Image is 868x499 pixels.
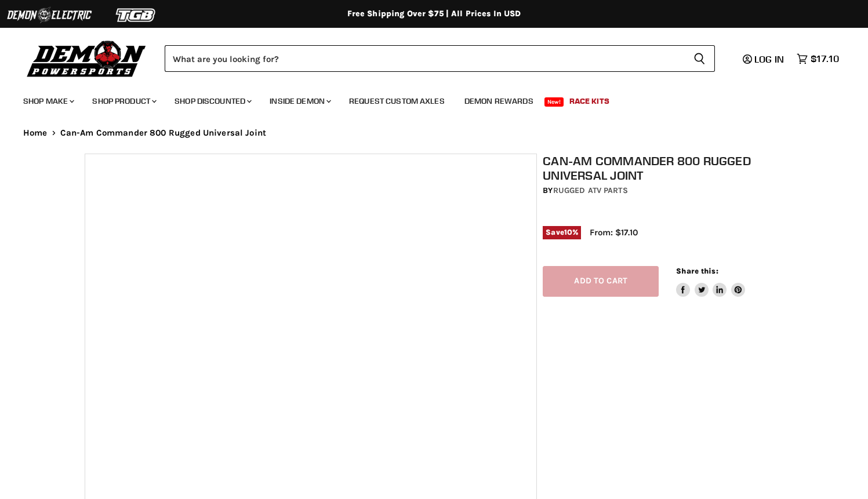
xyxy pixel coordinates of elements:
[738,54,791,64] a: Log in
[684,45,715,72] button: Search
[543,184,789,197] div: by
[23,38,150,79] img: Demon Powersports
[23,128,48,138] a: Home
[590,227,638,238] span: From: $17.10
[93,4,180,26] img: TGB Logo 2
[553,185,628,195] a: Rugged ATV Parts
[456,89,542,113] a: Demon Rewards
[543,154,789,183] h1: Can-Am Commander 800 Rugged Universal Joint
[165,45,715,72] form: Product
[543,226,581,239] span: Save %
[14,89,81,113] a: Shop Make
[165,45,684,72] input: Search
[754,53,784,65] span: Log in
[564,228,572,236] span: 10
[791,50,845,67] a: $17.10
[811,53,839,64] span: $17.10
[544,97,564,107] span: New!
[676,266,745,297] aside: Share this:
[261,89,338,113] a: Inside Demon
[83,89,164,113] a: Shop Product
[561,89,618,113] a: Race Kits
[166,89,259,113] a: Shop Discounted
[6,4,93,26] img: Demon Electric Logo 2
[676,267,718,275] span: Share this:
[60,128,266,138] span: Can-Am Commander 800 Rugged Universal Joint
[340,89,453,113] a: Request Custom Axles
[14,85,836,113] ul: Main menu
